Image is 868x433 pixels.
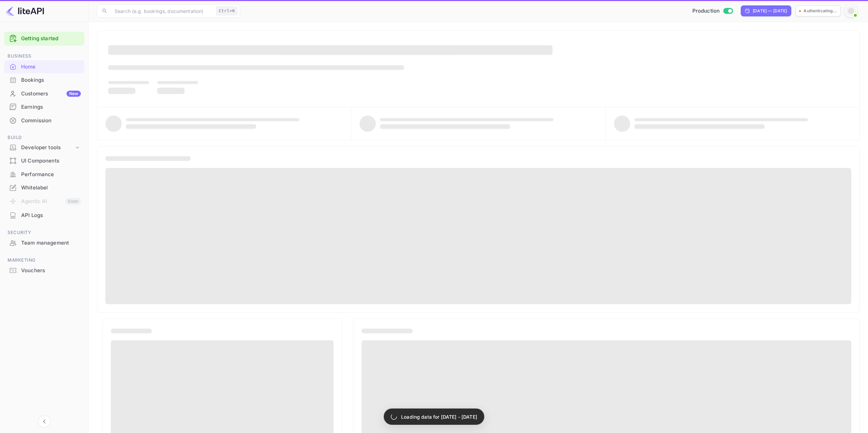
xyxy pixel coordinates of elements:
div: Whitelabel [4,181,84,195]
a: Team management [4,236,84,249]
div: Performance [21,171,81,179]
div: CustomersNew [4,87,84,100]
div: UI Components [4,154,84,168]
div: Bookings [21,76,81,84]
div: Commission [21,117,81,125]
div: Home [4,60,84,74]
div: UI Components [21,157,81,165]
div: New [67,91,81,97]
button: Collapse navigation [38,415,50,428]
input: Search (e.g. bookings, documentation) [111,4,214,18]
div: Customers [21,90,81,98]
span: Marketing [4,257,84,264]
div: Developer tools [21,144,74,152]
a: Bookings [4,74,84,86]
a: Earnings [4,100,84,113]
span: Business [4,52,84,60]
a: Home [4,60,84,73]
div: Whitelabel [21,184,81,192]
div: Performance [4,168,84,181]
a: Vouchers [4,264,84,277]
div: Bookings [4,74,84,87]
div: Vouchers [21,267,81,275]
img: LiteAPI logo [5,5,44,16]
div: Earnings [4,100,84,114]
div: Home [21,63,81,71]
div: Vouchers [4,264,84,277]
div: API Logs [21,212,81,219]
div: [DATE] — [DATE] [753,8,787,14]
p: Loading data for [DATE] - [DATE] [401,413,477,420]
div: Getting started [4,32,84,46]
div: Click to change the date range period [741,5,791,16]
p: Authenticating... [804,8,837,14]
span: Production [692,7,720,15]
div: Commission [4,114,84,127]
a: CustomersNew [4,87,84,100]
div: Switch to Sandbox mode [690,7,736,15]
div: Team management [4,236,84,250]
a: Getting started [21,35,81,43]
a: Performance [4,168,84,181]
div: Earnings [21,103,81,111]
a: Whitelabel [4,181,84,194]
a: API Logs [4,209,84,221]
div: API Logs [4,209,84,222]
div: Team management [21,239,81,247]
span: Build [4,134,84,141]
div: Ctrl+K [216,6,237,15]
a: Commission [4,114,84,127]
span: Security [4,229,84,236]
a: UI Components [4,154,84,167]
div: Developer tools [4,142,84,154]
